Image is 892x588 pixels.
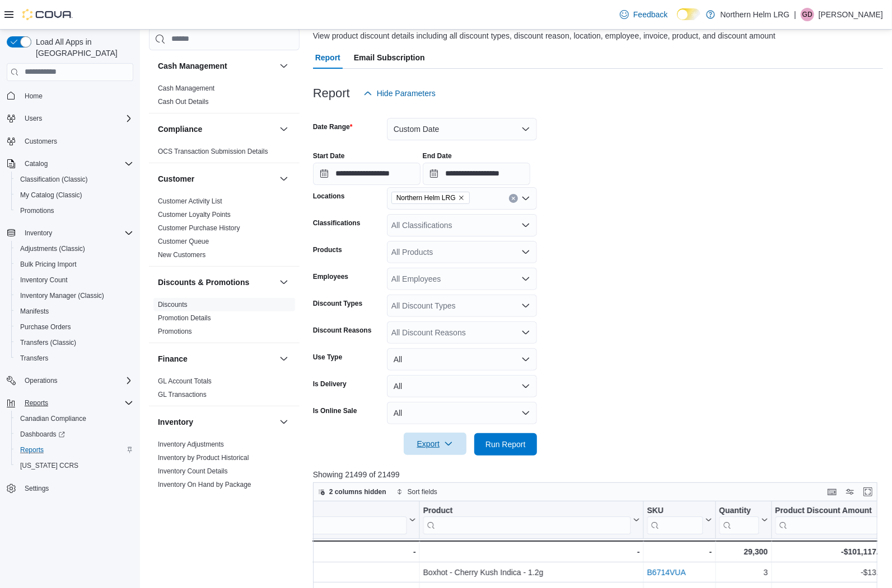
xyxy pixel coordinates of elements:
[313,406,357,415] label: Is Online Sale
[20,134,133,148] span: Customers
[313,326,372,335] label: Discount Reasons
[423,566,640,579] div: Boxhot - Cherry Kush Indica - 1.2g
[647,505,703,516] div: SKU
[158,377,212,385] a: GL Account Totals
[25,399,48,407] span: Reports
[719,505,759,516] div: Quantity
[377,88,436,99] span: Hide Parameters
[20,89,133,103] span: Home
[158,124,202,135] h3: Compliance
[11,203,138,219] button: Promotions
[20,396,53,410] button: Reports
[20,482,53,495] a: Settings
[25,137,57,146] span: Customers
[2,373,138,388] button: Operations
[16,443,133,457] span: Reports
[158,60,227,72] h3: Cash Management
[794,8,796,21] p: |
[2,156,138,172] button: Catalog
[158,210,231,219] span: Customer Loyalty Points
[647,505,712,534] button: SKU
[16,173,92,186] a: Classification (Classic)
[277,59,291,73] button: Cash Management
[16,459,133,472] span: Washington CCRS
[11,272,138,288] button: Inventory Count
[387,118,537,140] button: Custom Date
[2,111,138,126] button: Users
[20,374,62,387] button: Operations
[158,353,188,364] h3: Finance
[521,194,530,203] button: Open list of options
[149,195,300,266] div: Customer
[222,505,407,534] div: Brand
[392,485,442,499] button: Sort fields
[158,98,209,106] a: Cash Out Details
[20,396,133,410] span: Reports
[158,148,268,155] a: OCS Transaction Submission Details
[149,298,300,343] div: Discounts & Promotions
[314,485,391,499] button: 2 columns hidden
[7,83,133,526] nav: Complex example
[222,505,415,534] button: Brand
[313,272,348,281] label: Employees
[22,9,73,20] img: Cova
[158,173,194,184] h3: Customer
[719,545,768,558] div: 29,300
[387,402,537,424] button: All
[387,348,537,371] button: All
[775,505,878,534] div: Product Discount Amount
[16,412,133,425] span: Canadian Compliance
[158,147,268,156] span: OCS Transaction Submission Details
[158,301,188,309] a: Discounts
[802,8,812,21] span: GD
[158,391,207,399] a: GL Transactions
[16,320,133,334] span: Purchase Orders
[861,485,875,499] button: Enter fullscreen
[158,453,249,462] span: Inventory by Product Historical
[615,3,672,26] a: Feedback
[775,505,878,516] div: Product Discount Amount
[11,288,138,304] button: Inventory Manager (Classic)
[11,411,138,426] button: Canadian Compliance
[458,195,465,201] button: Remove Northern Helm LRG from selection in this group
[158,224,240,233] span: Customer Purchase History
[775,505,887,534] button: Product Discount Amount
[16,352,133,365] span: Transfers
[158,250,206,259] span: New Customers
[158,277,249,288] h3: Discounts & Promotions
[423,505,640,534] button: Product
[16,428,133,441] span: Dashboards
[158,480,251,489] span: Inventory On Hand by Package
[11,304,138,319] button: Manifests
[25,229,52,238] span: Inventory
[313,163,421,185] input: Press the down key to open a popover containing a calendar.
[158,327,192,336] span: Promotions
[20,244,85,253] span: Adjustments (Classic)
[20,112,46,125] button: Users
[20,354,48,363] span: Transfers
[158,390,207,399] span: GL Transactions
[819,8,883,21] p: [PERSON_NAME]
[404,433,466,455] button: Export
[20,226,133,240] span: Inventory
[313,122,353,131] label: Date Range
[775,545,887,558] div: -$101,117.00
[158,353,275,364] button: Finance
[677,8,700,20] input: Dark Mode
[2,395,138,411] button: Reports
[158,314,211,322] a: Promotion Details
[313,192,345,201] label: Locations
[277,276,291,289] button: Discounts & Promotions
[423,151,452,160] label: End Date
[20,323,71,331] span: Purchase Orders
[423,545,640,558] div: -
[222,505,407,516] div: Brand
[11,241,138,257] button: Adjustments (Classic)
[11,319,138,335] button: Purchase Orders
[16,273,133,287] span: Inventory Count
[20,157,52,170] button: Catalog
[16,352,53,365] a: Transfers
[158,416,275,428] button: Inventory
[158,300,188,309] span: Discounts
[158,224,240,232] a: Customer Purchase History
